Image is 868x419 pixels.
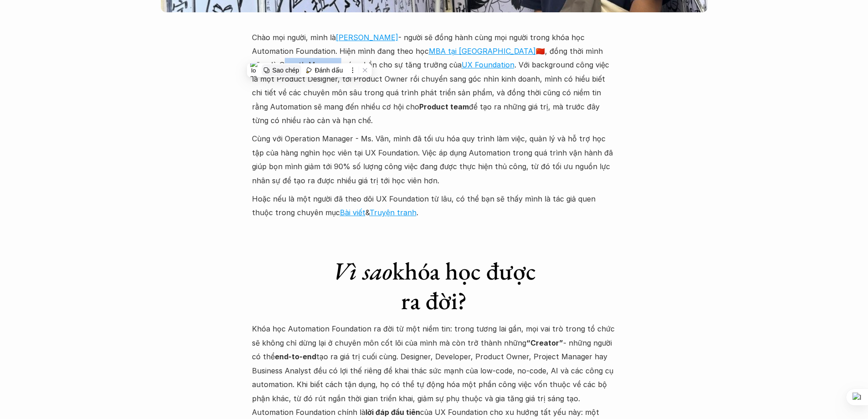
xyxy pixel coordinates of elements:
[275,352,316,361] strong: end-to-end
[370,208,416,217] a: Truyện tranh
[365,408,420,417] strong: lời đáp đầu tiên
[252,192,616,220] p: Hoặc nếu là một người đã theo dõi UX Foundation từ lâu, có thể bạn sẽ thấy mình là tác giả quen t...
[340,208,365,217] a: Bài viết
[333,255,392,287] em: Vì sao
[323,256,545,316] h1: khóa học được ra đời?
[419,102,469,111] strong: Product team
[336,33,398,42] a: [PERSON_NAME]
[252,31,616,128] p: Chào mọi người, mình là - người sẽ đồng hành cùng mọi người trong khóa học Automation Foundation....
[252,132,616,187] p: Cùng với Operation Manager - Ms. Vân, mình đã tối ưu hóa quy trình làm việc, quản lý và hỗ trợ họ...
[462,60,514,69] a: UX Foundation
[526,338,563,347] strong: “Creator”
[429,47,536,56] a: MBA tại [GEOGRAPHIC_DATA]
